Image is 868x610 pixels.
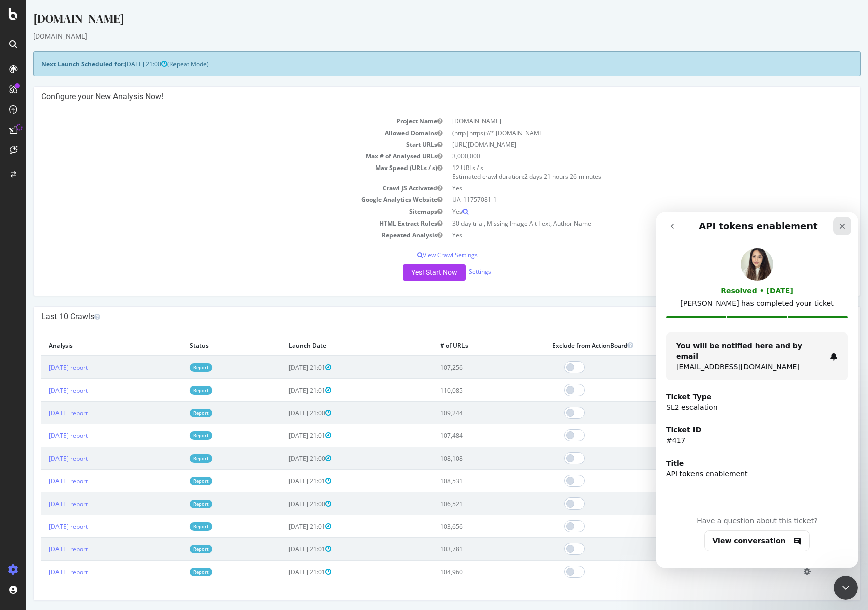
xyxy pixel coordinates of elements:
[407,447,518,470] td: 108,108
[23,545,62,553] a: [DATE] report
[421,217,827,229] td: 30 day trial, Missing Image Alt Text, Author Name
[15,139,421,150] td: Start URLs
[407,470,518,492] td: 108,531
[262,363,305,372] span: [DATE] 21:01
[7,10,835,31] div: [DOMAIN_NAME]
[163,454,186,463] a: Report
[23,568,62,576] a: [DATE] report
[407,402,518,424] td: 109,244
[23,409,62,417] a: [DATE] report
[156,335,255,356] th: Status
[407,538,518,561] td: 103,781
[163,522,186,531] a: Report
[255,335,406,356] th: Launch Date
[163,431,186,440] a: Report
[834,576,858,600] iframe: Intercom live chat
[15,182,421,194] td: Crawl JS Activated
[23,500,62,508] a: [DATE] report
[421,194,827,205] td: UA-11757081-1
[15,251,827,259] p: View Crawl Settings
[421,139,827,150] td: [URL][DOMAIN_NAME]
[15,150,421,162] td: Max # of Analysed URLs
[23,522,62,531] a: [DATE] report
[421,150,827,162] td: 3,000,000
[421,115,827,127] td: [DOMAIN_NAME]
[15,335,156,356] th: Analysis
[262,409,305,417] span: [DATE] 21:00
[262,386,305,395] span: [DATE] 21:01
[15,92,827,102] h4: Configure your New Analysis Now!
[421,206,827,217] td: Yes
[407,335,518,356] th: # of URLs
[262,454,305,463] span: [DATE] 21:00
[23,477,62,485] a: [DATE] report
[98,60,141,68] span: [DATE] 21:00
[421,229,827,241] td: Yes
[15,206,421,217] td: Sitemaps
[163,386,186,395] a: Report
[262,568,305,576] span: [DATE] 21:01
[7,51,835,76] div: (Repeat Mode)
[421,127,827,139] td: (http|https)://*.[DOMAIN_NAME]
[498,172,575,181] span: 2 days 21 hours 26 minutes
[262,545,305,553] span: [DATE] 21:01
[407,424,518,447] td: 107,484
[15,162,421,182] td: Max Speed (URLs / s)
[442,267,465,276] a: Settings
[15,60,98,68] strong: Next Launch Scheduled for:
[15,127,421,139] td: Allowed Domains
[262,500,305,508] span: [DATE] 21:00
[163,477,186,485] a: Report
[15,217,421,229] td: HTML Extract Rules
[15,229,421,241] td: Repeated Analysis
[421,162,827,182] td: 12 URLs / s Estimated crawl duration:
[407,492,518,515] td: 106,521
[407,379,518,402] td: 110,085
[407,515,518,538] td: 103,656
[15,312,827,322] h4: Last 10 Crawls
[407,561,518,583] td: 104,960
[656,212,858,568] iframe: Intercom live chat
[163,500,186,508] a: Report
[163,409,186,417] a: Report
[7,31,835,41] div: [DOMAIN_NAME]
[163,568,186,576] a: Report
[163,545,186,553] a: Report
[262,431,305,440] span: [DATE] 21:01
[23,454,62,463] a: [DATE] report
[421,182,827,194] td: Yes
[15,115,421,127] td: Project Name
[407,356,518,379] td: 107,256
[377,264,439,281] button: Yes! Start Now
[163,363,186,372] a: Report
[15,194,421,205] td: Google Analytics Website
[23,431,62,440] a: [DATE] report
[23,386,62,395] a: [DATE] report
[262,477,305,485] span: [DATE] 21:01
[23,363,62,372] a: [DATE] report
[262,522,305,531] span: [DATE] 21:01
[518,335,770,356] th: Exclude from ActionBoard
